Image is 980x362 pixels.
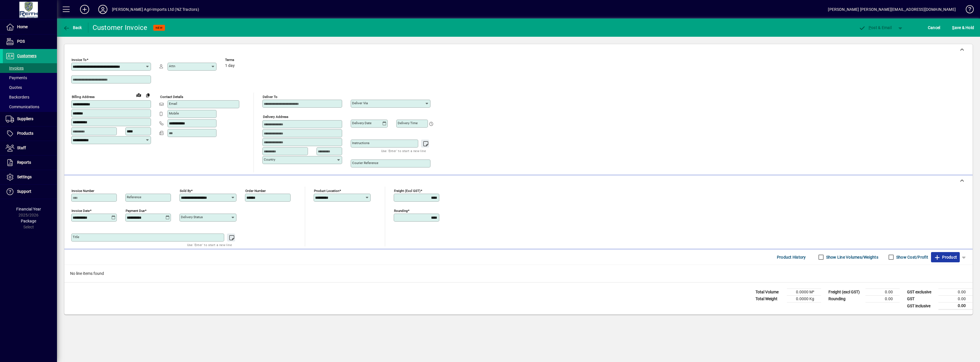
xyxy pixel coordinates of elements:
mat-label: Product location [314,189,339,193]
mat-label: Delivery status [181,215,203,219]
div: [PERSON_NAME] [PERSON_NAME][EMAIL_ADDRESS][DOMAIN_NAME] [828,5,956,14]
button: Save & Hold [951,23,975,33]
span: 1 day [225,64,235,68]
td: Total Weight [753,296,787,302]
span: Back [63,25,82,30]
button: Copy to Delivery address [143,91,152,100]
mat-label: Delivery date [352,121,371,125]
span: Settings [17,175,32,179]
td: GST [904,296,938,302]
td: Freight (excl GST) [826,289,865,296]
mat-label: Delivery time [398,121,418,125]
span: Terms [225,58,259,62]
span: ave & Hold [952,23,974,32]
mat-label: Mobile [169,111,179,115]
span: NEW [156,26,163,30]
span: Backorders [6,95,29,99]
span: S [952,25,954,30]
a: Quotes [3,83,57,92]
mat-label: Deliver To [263,95,277,99]
span: Communications [6,105,39,109]
span: Invoices [6,66,24,70]
mat-label: Title [73,235,79,239]
mat-label: Invoice number [72,189,94,193]
span: Package [21,219,36,223]
mat-label: Invoice date [72,209,90,213]
td: 0.0000 Kg [787,296,821,302]
span: Home [17,24,28,29]
span: Financial Year [16,207,41,211]
td: 0.00 [938,302,973,310]
td: Rounding [826,296,865,302]
div: [PERSON_NAME] Agri-Imports Ltd (NZ Tractors) [112,5,199,14]
button: Product [931,252,960,262]
a: Products [3,126,57,141]
span: Cancel [928,23,940,32]
span: Staff [17,146,26,150]
td: 0.00 [938,296,973,302]
label: Show Line Volumes/Weights [825,254,878,260]
span: Customers [17,54,36,58]
button: Back [62,23,83,33]
mat-label: Courier Reference [352,161,378,165]
button: Cancel [926,23,942,33]
a: Home [3,20,57,34]
mat-label: Sold by [180,189,191,193]
div: Customer Invoice [93,23,148,32]
mat-label: Reference [127,195,141,199]
button: Product History [775,252,808,262]
mat-label: Deliver via [352,101,368,105]
a: Payments [3,73,57,83]
mat-label: Attn [169,64,175,68]
button: Post & Email [856,23,895,33]
td: 0.00 [865,289,900,296]
mat-label: Invoice To [72,58,87,62]
button: Add [75,4,94,15]
div: No line items found [64,265,973,282]
td: GST exclusive [904,289,938,296]
span: Products [17,131,33,136]
span: Suppliers [17,116,33,121]
span: Payments [6,75,27,80]
td: GST inclusive [904,302,938,310]
span: POS [17,39,25,44]
a: Settings [3,170,57,184]
a: Support [3,185,57,199]
mat-label: Email [169,102,177,106]
a: Suppliers [3,112,57,126]
a: Knowledge Base [961,1,973,20]
a: Reports [3,156,57,170]
span: Support [17,189,31,194]
label: Show Cost/Profit [895,254,928,260]
span: Quotes [6,85,22,90]
a: POS [3,34,57,49]
mat-label: Country [264,158,275,161]
td: 0.00 [938,289,973,296]
span: P [869,25,871,30]
mat-label: Instructions [352,141,369,145]
mat-label: Payment due [126,209,145,213]
span: Reports [17,160,31,165]
mat-hint: Use 'Enter' to start a new line [187,242,232,248]
a: View on map [134,90,143,99]
a: Staff [3,141,57,155]
app-page-header-button: Back [57,23,88,33]
td: Total Volume [753,289,787,296]
a: Backorders [3,92,57,102]
a: Invoices [3,63,57,73]
a: Communications [3,102,57,112]
span: Product History [777,253,806,262]
button: Profile [94,4,112,15]
mat-label: Rounding [394,209,408,213]
td: 0.00 [865,296,900,302]
span: ost & Email [859,25,892,30]
span: Product [934,253,957,262]
td: 0.0000 M³ [787,289,821,296]
mat-label: Freight (excl GST) [394,189,420,193]
mat-hint: Use 'Enter' to start a new line [381,148,426,154]
mat-label: Order number [245,189,266,193]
